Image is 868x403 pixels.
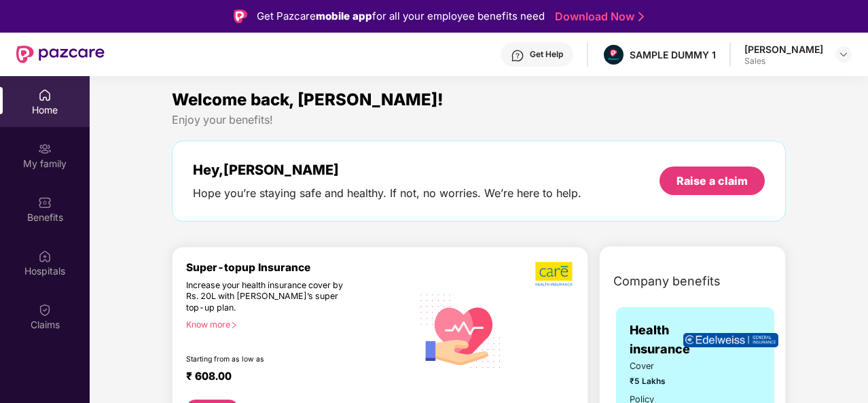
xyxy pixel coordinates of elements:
[744,56,823,67] div: Sales
[172,113,786,127] div: Enjoy your benefits!
[316,10,372,22] strong: mobile app
[186,261,412,274] div: Super-topup Insurance
[38,88,52,102] img: svg+xml;base64,PHN2ZyBpZD0iSG9tZSIgeG1sbnM9Imh0dHA6Ly93d3cudzMub3JnLzIwMDAvc3ZnIiB3aWR0aD0iMjAiIG...
[535,261,574,287] img: b5dec4f62d2307b9de63beb79f102df3.png
[412,281,509,379] img: svg+xml;base64,PHN2ZyB4bWxucz0iaHR0cDovL3d3dy53My5vcmcvMjAwMC9zdmciIHhtbG5zOnhsaW5rPSJodHRwOi8vd3...
[38,249,52,263] img: svg+xml;base64,PHN2ZyBpZD0iSG9zcGl0YWxzIiB4bWxucz0iaHR0cDovL3d3dy53My5vcmcvMjAwMC9zdmciIHdpZHRoPS...
[172,90,444,109] span: Welcome back, [PERSON_NAME]!
[38,196,52,209] img: svg+xml;base64,PHN2ZyBpZD0iQmVuZWZpdHMiIHhtbG5zPSJodHRwOi8vd3d3LnczLm9yZy8yMDAwL3N2ZyIgd2lkdGg9Ij...
[613,272,721,291] span: Company benefits
[744,43,823,56] div: [PERSON_NAME]
[638,10,644,24] img: Stroke
[257,8,545,24] div: Get Pazcare for all your employee benefits need
[838,49,849,60] img: svg+xml;base64,PHN2ZyBpZD0iRHJvcGRvd24tMzJ4MzIiIHhtbG5zPSJodHRwOi8vd3d3LnczLm9yZy8yMDAwL3N2ZyIgd2...
[630,321,690,360] span: Health insurance
[530,49,563,60] div: Get Help
[630,48,716,61] div: SAMPLE DUMMY 1
[511,49,524,63] img: svg+xml;base64,PHN2ZyBpZD0iSGVscC0zMngzMiIgeG1sbnM9Imh0dHA6Ly93d3cudzMub3JnLzIwMDAvc3ZnIiB3aWR0aD...
[186,319,404,329] div: Know more
[186,280,354,314] div: Increase your health insurance cover by Rs. 20L with [PERSON_NAME]’s super top-up plan.
[604,45,623,65] img: Pazcare_Alternative_logo-01-01.png
[193,162,581,178] div: Hey, [PERSON_NAME]
[230,321,238,329] span: right
[555,10,640,24] a: Download Now
[38,142,52,156] img: svg+xml;base64,PHN2ZyB3aWR0aD0iMjAiIGhlaWdodD0iMjAiIHZpZXdCb3g9IjAgMCAyMCAyMCIgZmlsbD0ibm9uZSIgeG...
[676,173,748,188] div: Raise a claim
[186,370,399,386] div: ₹ 608.00
[193,186,581,200] div: Hope you’re staying safe and healthy. If not, no worries. We’re here to help.
[186,355,355,364] div: Starting from as low as
[234,10,247,23] img: Logo
[630,375,679,388] span: ₹5 Lakhs
[683,333,778,347] img: insurerLogo
[16,46,105,63] img: New Pazcare Logo
[630,360,679,373] span: Cover
[38,303,52,317] img: svg+xml;base64,PHN2ZyBpZD0iQ2xhaW0iIHhtbG5zPSJodHRwOi8vd3d3LnczLm9yZy8yMDAwL3N2ZyIgd2lkdGg9IjIwIi...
